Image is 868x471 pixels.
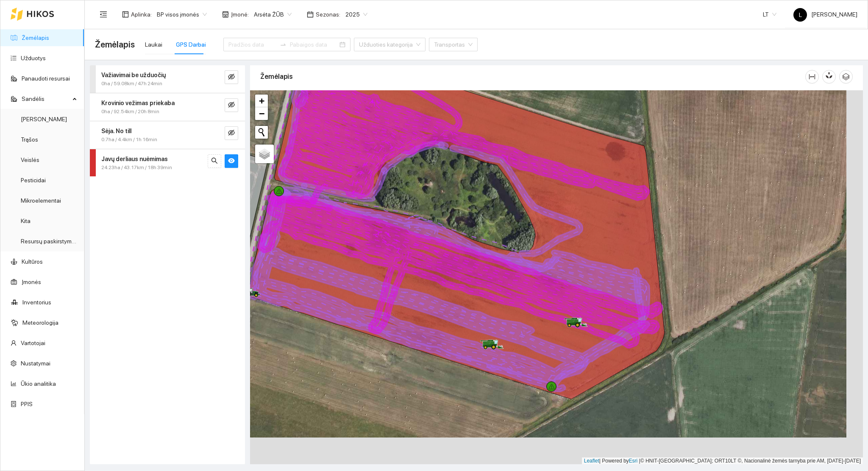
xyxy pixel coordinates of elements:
[22,258,43,265] a: Kultūros
[101,80,162,88] span: 0ha / 59.08km / 47h 24min
[21,55,46,61] a: Užduotys
[131,10,152,19] span: Aplinka :
[260,64,805,89] div: Žemėlapis
[228,157,235,165] span: eye
[90,65,245,93] div: Važiavimai be užduočių0ha / 59.08km / 47h 24mineye-invisible
[582,457,863,465] div: | Powered by © HNIT-[GEOGRAPHIC_DATA]; ORT10LT ©, Nacionalinė žemės tarnyba prie AM, [DATE]-[DATE]
[805,70,819,84] button: column-width
[22,319,58,326] a: Meteorologija
[280,41,287,48] span: swap-right
[806,73,818,80] span: column-width
[345,8,367,21] span: 2025
[145,40,162,49] div: Laukai
[21,380,56,387] a: Ūkio analitika
[22,279,41,285] a: Įmonės
[290,40,338,49] input: Pabaigos data
[101,156,168,162] strong: Javų derliaus nuėmimas
[793,11,857,18] span: [PERSON_NAME]
[22,75,70,82] a: Panaudoti resursai
[225,70,238,84] button: eye-invisible
[22,90,70,107] span: Sandėlis
[22,34,49,41] a: Žemėlapis
[95,38,135,51] span: Žemėlapis
[225,154,238,168] button: eye
[280,41,287,48] span: to
[101,100,175,106] strong: Krovinio vežimas priekaba
[101,72,166,78] strong: Važiavimai be užduočių
[21,340,45,346] a: Vartotojai
[101,164,172,172] span: 24.23ha / 43.17km / 18h 39min
[799,8,802,22] span: L
[95,6,112,23] button: menu-fold
[101,136,157,144] span: 0.7ha / 4.4km / 1h 16min
[225,126,238,140] button: eye-invisible
[21,238,78,245] a: Resursų paskirstymas
[228,101,235,109] span: eye-invisible
[90,149,245,177] div: Javų derliaus nuėmimas24.23ha / 43.17km / 18h 39minsearcheye
[21,401,33,407] a: PPIS
[21,136,38,143] a: Trąšos
[259,108,264,119] span: −
[157,8,207,21] span: BP visos įmonės
[225,98,238,112] button: eye-invisible
[222,11,229,18] span: shop
[101,108,159,116] span: 0ha / 92.54km / 20h 8min
[639,458,640,464] span: |
[211,157,218,165] span: search
[208,154,221,168] button: search
[259,95,264,106] span: +
[21,116,67,123] a: [PERSON_NAME]
[22,299,51,306] a: Inventorius
[231,10,249,19] span: Įmonė :
[21,197,61,204] a: Mikroelementai
[255,107,268,120] a: Zoom out
[307,11,314,18] span: calendar
[254,8,292,21] span: Arsėta ŽŪB
[21,177,46,184] a: Pesticidai
[255,145,274,163] a: Layers
[176,40,206,49] div: GPS Darbai
[228,129,235,137] span: eye-invisible
[100,11,107,18] span: menu-fold
[21,217,31,224] a: Kita
[122,11,129,18] span: layout
[255,126,268,139] button: Initiate a new search
[763,8,776,21] span: LT
[255,95,268,107] a: Zoom in
[21,156,39,163] a: Veislės
[228,40,276,49] input: Pradžios data
[629,458,638,464] a: Esri
[228,73,235,81] span: eye-invisible
[584,458,599,464] a: Leaflet
[21,360,50,367] a: Nustatymai
[90,121,245,149] div: Sėja. No till0.7ha / 4.4km / 1h 16mineye-invisible
[90,93,245,121] div: Krovinio vežimas priekaba0ha / 92.54km / 20h 8mineye-invisible
[316,10,340,19] span: Sezonas :
[101,128,131,134] strong: Sėja. No till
